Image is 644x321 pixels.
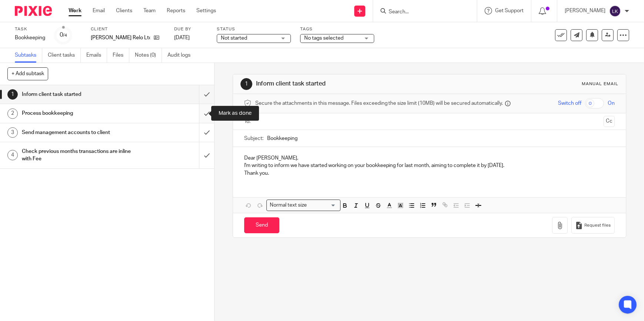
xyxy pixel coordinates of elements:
[7,67,48,80] button: + Add subtask
[86,48,107,63] a: Emails
[22,127,135,138] h1: Send management accounts to client
[91,34,150,41] p: [PERSON_NAME] Relo Ltd
[22,108,135,119] h1: Process bookkeeping
[15,48,42,63] a: Subtasks
[244,118,252,125] label: To:
[255,100,503,107] span: Secure the attachments in this message. Files exceeding the size limit (10MB) will be secured aut...
[244,135,263,142] label: Subject:
[7,127,18,138] div: 3
[22,146,135,165] h1: Check previous months transactions are inline with Fee
[116,7,132,14] a: Clients
[244,170,615,177] p: Thank you.
[388,9,455,16] input: Search
[60,31,67,39] div: 0
[15,34,45,41] div: Bookkeeping
[48,48,81,63] a: Client tasks
[93,7,105,14] a: Email
[268,201,309,209] span: Normal text size
[565,7,605,14] p: [PERSON_NAME]
[7,89,18,100] div: 1
[217,26,291,32] label: Status
[167,48,196,63] a: Audit logs
[608,100,615,107] span: On
[15,26,45,32] label: Task
[244,162,615,169] p: I'm writing to inform we have started working on your bookkeeping for last month, aiming to compl...
[91,26,165,32] label: Client
[256,80,445,88] h1: Inform client task started
[221,36,247,41] span: Not started
[240,78,252,90] div: 1
[167,7,185,14] a: Reports
[135,48,162,63] a: Notes (0)
[174,35,190,40] span: [DATE]
[309,201,336,209] input: Search for option
[300,26,374,32] label: Tags
[22,89,135,100] h1: Inform client task started
[113,48,129,63] a: Files
[582,81,618,87] div: Manual email
[174,26,208,32] label: Due by
[143,7,156,14] a: Team
[584,223,611,228] span: Request files
[304,36,343,41] span: No tags selected
[7,150,18,160] div: 4
[7,108,18,119] div: 2
[495,8,524,13] span: Get Support
[69,7,82,14] a: Work
[604,116,615,127] button: Cc
[571,217,614,234] button: Request files
[558,100,581,107] span: Switch off
[266,200,341,211] div: Search for option
[244,217,279,233] input: Send
[63,33,67,37] small: /4
[15,6,52,16] img: Pixie
[244,154,615,162] p: Dear [PERSON_NAME],
[609,5,621,17] img: svg%3E
[196,7,216,14] a: Settings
